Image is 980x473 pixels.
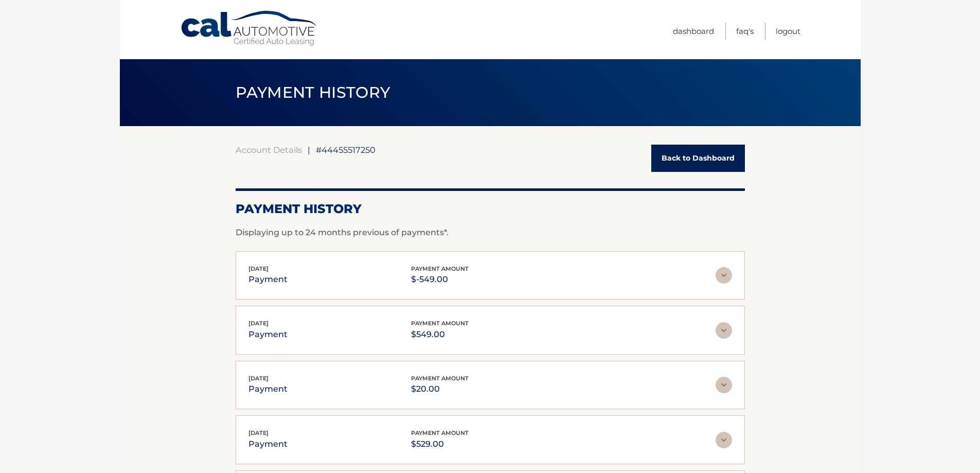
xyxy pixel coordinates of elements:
p: $529.00 [411,437,469,451]
span: [DATE] [248,429,269,436]
span: payment amount [411,320,469,327]
p: payment [248,382,288,396]
img: accordion-rest.svg [716,377,732,393]
p: $-549.00 [411,272,469,287]
p: $20.00 [411,382,469,396]
span: | [308,145,310,155]
a: FAQ's [736,23,754,40]
span: [DATE] [248,265,269,272]
a: Account Details [236,145,302,155]
img: accordion-rest.svg [716,432,732,448]
span: [DATE] [248,320,269,327]
a: Logout [776,23,800,40]
a: Cal Automotive [180,10,319,47]
p: payment [248,437,288,451]
span: #44455517250 [316,145,376,155]
span: payment amount [411,265,469,272]
a: Dashboard [673,23,714,40]
img: accordion-rest.svg [716,267,732,284]
h2: Payment History [236,201,745,217]
span: PAYMENT HISTORY [236,83,390,102]
p: payment [248,272,288,287]
p: Displaying up to 24 months previous of payments*. [236,226,745,239]
a: Back to Dashboard [651,145,745,172]
img: accordion-rest.svg [716,322,732,339]
p: $549.00 [411,327,469,342]
p: payment [248,327,288,342]
span: [DATE] [248,375,269,382]
span: payment amount [411,375,469,382]
span: payment amount [411,429,469,436]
